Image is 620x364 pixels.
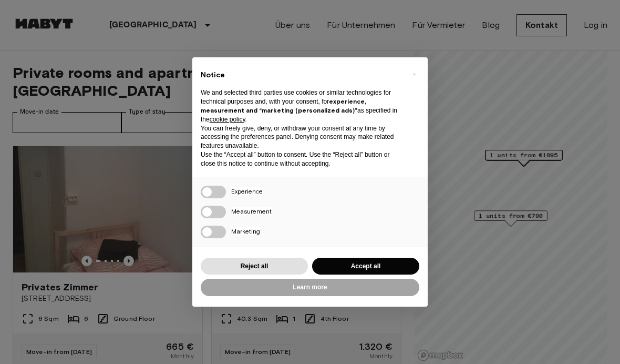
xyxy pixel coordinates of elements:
h2: Notice [201,70,402,80]
button: Accept all [312,258,419,275]
button: Reject all [201,258,308,275]
span: Marketing [231,227,260,235]
button: Learn more [201,279,419,296]
span: Measurement [231,207,272,215]
a: cookie policy [210,116,245,123]
p: We and selected third parties use cookies or similar technologies for technical purposes and, wit... [201,88,402,124]
strong: experience, measurement and “marketing (personalized ads)” [201,97,366,114]
p: You can freely give, deny, or withdraw your consent at any time by accessing the preferences pane... [201,124,402,150]
button: Close this notice [406,66,422,83]
span: Experience [231,187,263,195]
span: × [412,68,416,80]
p: Use the “Accept all” button to consent. Use the “Reject all” button or close this notice to conti... [201,150,402,168]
